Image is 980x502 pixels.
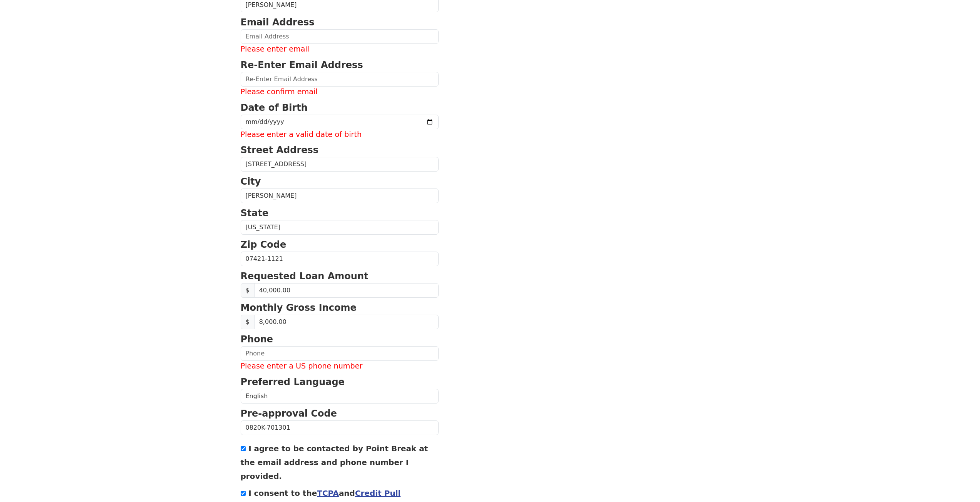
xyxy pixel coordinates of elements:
[317,489,339,498] a: TCPA
[241,334,273,345] strong: Phone
[241,252,439,266] input: Zip Code
[241,361,439,372] label: Please enter a US phone number
[241,176,261,187] strong: City
[254,315,439,329] input: Monthly Gross Income
[241,145,319,155] strong: Street Address
[241,60,363,70] strong: Re-Enter Email Address
[241,208,269,218] strong: State
[241,301,439,315] p: Monthly Gross Income
[241,346,439,361] input: Phone
[241,129,439,140] label: Please enter a valid date of birth
[241,17,315,28] strong: Email Address
[241,157,439,172] input: Street Address
[241,315,255,329] span: $
[241,377,345,387] strong: Preferred Language
[241,444,428,481] label: I agree to be contacted by Point Break at the email address and phone number I provided.
[241,283,255,298] span: $
[241,271,369,282] strong: Requested Loan Amount
[241,188,439,203] input: City
[241,102,308,113] strong: Date of Birth
[241,72,439,87] input: Re-Enter Email Address
[241,29,439,44] input: Email Address
[241,408,337,419] strong: Pre-approval Code
[241,239,286,250] strong: Zip Code
[241,87,439,98] label: Please confirm email
[241,44,439,55] label: Please enter email
[254,283,439,298] input: Requested Loan Amount
[241,420,439,435] input: Pre-approval Code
